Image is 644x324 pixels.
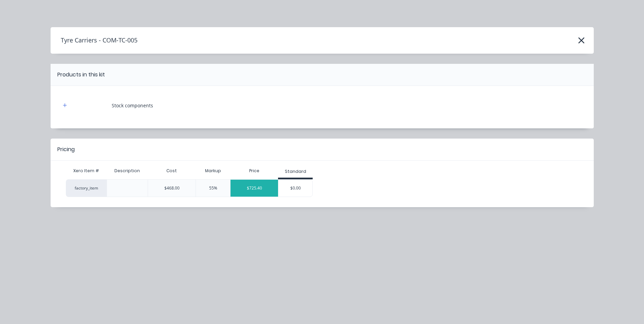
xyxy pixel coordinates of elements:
div: $725.40 [231,180,278,197]
div: Standard [285,168,306,175]
div: $468.00 [148,179,196,197]
div: Pricing [57,145,75,154]
div: factory_item [66,179,107,197]
div: Products in this kit [57,71,105,79]
div: Price [230,164,278,178]
div: Markup [196,164,230,178]
h4: Tyre Carriers - COM-TC-005 [51,34,137,47]
div: $0.00 [278,180,312,197]
div: Description [109,162,145,179]
div: Stock components [112,102,153,109]
div: 55% [196,179,230,197]
div: Cost [148,164,196,178]
div: Xero Item # [66,164,107,178]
